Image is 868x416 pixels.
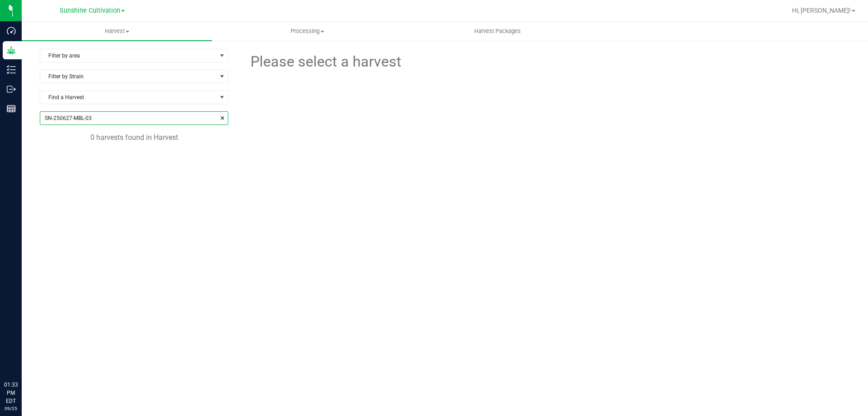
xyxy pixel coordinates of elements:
[4,405,18,412] p: 09/25
[9,344,36,371] iframe: Resource center
[40,112,228,124] input: NO DATA FOUND
[60,7,120,14] span: Sunshine Cultivation
[792,7,851,14] span: Hi, [PERSON_NAME]!
[249,51,401,73] span: Please select a harvest
[40,49,217,62] span: Filter by area
[22,27,212,35] span: Harvest
[217,49,228,62] span: select
[4,381,18,405] p: 01:33 PM EDT
[212,22,402,41] a: Processing
[40,91,217,104] span: Find a Harvest
[7,65,16,74] inline-svg: Inventory
[22,22,212,41] a: Harvest
[40,70,217,83] span: Filter by Strain
[462,27,533,35] span: Harvest Packages
[40,132,228,143] div: 0 harvests found in Harvest
[7,46,16,55] inline-svg: Grow
[402,22,593,41] a: Harvest Packages
[212,27,402,35] span: Processing
[40,91,228,104] span: NO DATA FOUND
[220,114,225,123] span: clear
[7,85,16,94] inline-svg: Outbound
[7,26,16,35] inline-svg: Dashboard
[7,104,16,113] inline-svg: Reports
